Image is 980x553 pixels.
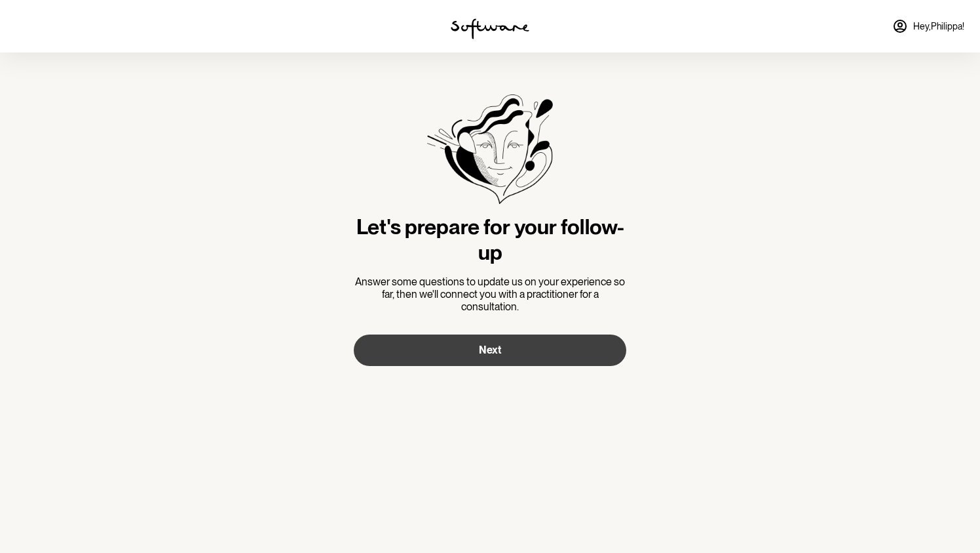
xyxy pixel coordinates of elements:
h3: Let's prepare for your follow-up [354,215,626,265]
p: Answer some questions to update us on your experience so far, then we'll connect you with a pract... [354,276,626,314]
button: Next [354,335,626,366]
span: Hey, Philippa ! [913,21,964,32]
a: Hey,Philippa! [884,10,972,42]
span: Next [479,344,501,356]
img: software logo [451,18,529,39]
img: Software treatment bottle [427,94,553,204]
